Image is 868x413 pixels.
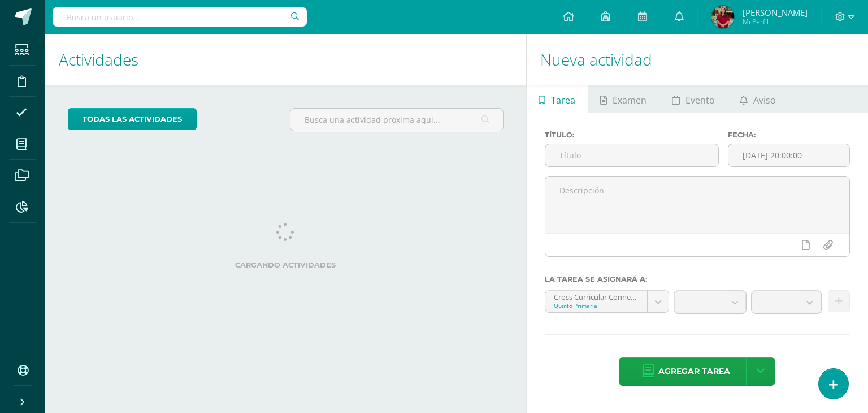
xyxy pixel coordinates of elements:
[743,17,808,27] span: Mi Perfil
[59,34,513,85] h1: Actividades
[728,131,850,139] label: Fecha:
[68,261,504,269] label: Cargando actividades
[728,144,849,166] input: Fecha de entrega
[685,87,715,114] span: Evento
[53,7,307,27] input: Busca un usuario...
[711,6,734,28] img: db05960aaf6b1e545792e2ab8cc01445.png
[659,85,727,113] a: Evento
[68,108,197,130] a: todas las Actividades
[743,7,808,18] span: [PERSON_NAME]
[658,358,730,385] span: Agregar tarea
[613,87,646,114] span: Examen
[554,302,639,309] div: Quinto Primaria
[545,275,850,283] label: La tarea se asignará a:
[551,87,575,114] span: Tarea
[727,85,788,113] a: Aviso
[540,34,854,85] h1: Nueva actividad
[753,87,776,114] span: Aviso
[527,85,588,113] a: Tarea
[545,144,719,166] input: Título
[554,291,639,302] div: Cross Curricular Connections 'U'
[545,291,669,312] a: Cross Curricular Connections 'U'Quinto Primaria
[588,85,659,113] a: Examen
[545,131,719,139] label: Título:
[290,109,502,131] input: Busca una actividad próxima aquí...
